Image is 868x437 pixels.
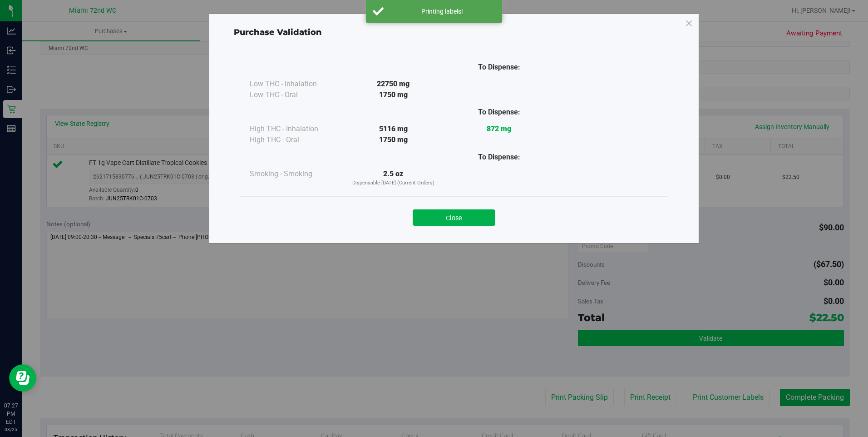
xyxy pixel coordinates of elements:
[250,134,340,145] div: High THC - Oral
[340,124,446,134] div: 5116 mg
[446,62,552,73] div: To Dispense:
[250,89,340,100] div: Low THC - Oral
[413,209,495,226] button: Close
[340,134,446,145] div: 1750 mg
[250,124,340,134] div: High THC - Inhalation
[234,27,322,37] span: Purchase Validation
[340,179,446,187] p: Dispensable [DATE] (Current Orders)
[340,169,446,187] div: 2.5 oz
[340,79,446,89] div: 22750 mg
[250,79,340,89] div: Low THC - Inhalation
[446,107,552,118] div: To Dispense:
[446,152,552,163] div: To Dispense:
[487,124,511,133] strong: 872 mg
[250,169,340,179] div: Smoking - Smoking
[389,7,495,16] div: Printing labels!
[9,364,36,392] iframe: Resource center
[340,89,446,100] div: 1750 mg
